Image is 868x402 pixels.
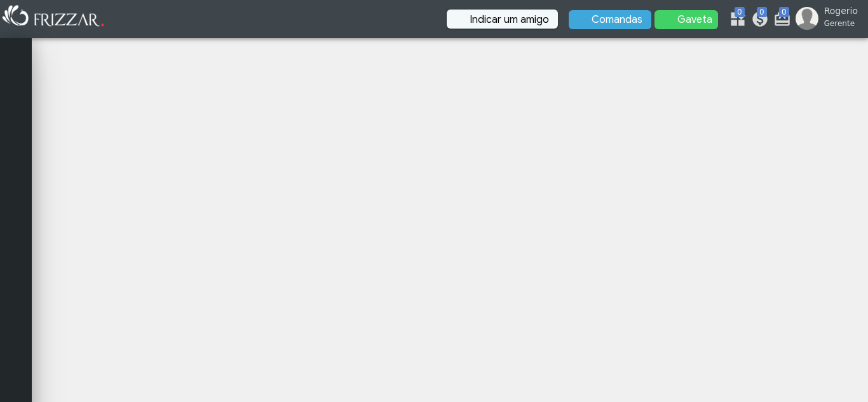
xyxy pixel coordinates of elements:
a: Rogerio Gerente [796,7,862,30]
span: Gaveta [677,15,709,25]
span: Rogerio [824,4,858,18]
a: 0 [773,10,786,32]
span: Comandas [592,15,642,25]
span: Indicar um amigo [470,15,549,25]
button: Comandas [569,10,651,29]
a: 0 [751,10,764,32]
span: 0 [757,7,767,17]
span: Gerente [824,18,858,29]
span: 0 [735,7,745,17]
button: Gaveta [654,10,718,29]
button: Indicar um amigo [447,10,558,29]
a: 0 [729,10,742,32]
span: 0 [779,7,789,17]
